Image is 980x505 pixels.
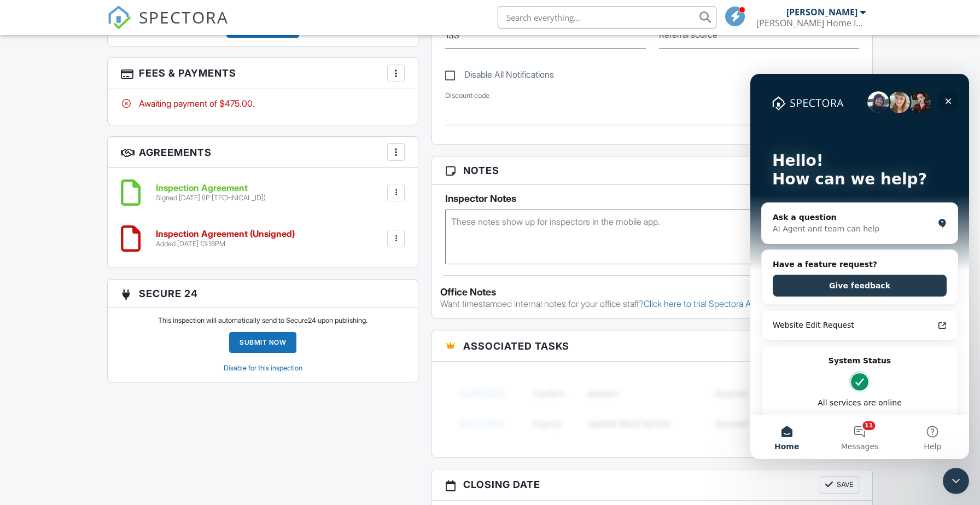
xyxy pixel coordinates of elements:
div: Added [DATE] 13:18PM [156,240,295,248]
input: Search everything... [498,7,716,28]
span: Associated Tasks [463,339,569,353]
div: Signed [DATE] (IP [TECHNICAL_ID]) [156,194,266,202]
div: Watts Home Inspections of South Carolina [756,18,866,28]
span: SPECTORA [139,5,229,28]
h3: Agreements [108,137,418,168]
p: This inspection will automatically send to Secure24 upon publishing. [158,316,367,325]
a: Inspection Agreement (Unsigned) Added [DATE] 13:18PM [156,229,295,248]
a: Submit Now [229,332,296,353]
button: Save [820,476,859,494]
div: Office Notes [440,287,864,298]
h6: Inspection Agreement [156,183,266,193]
h5: Inspector Notes [445,193,859,204]
h6: Inspection Agreement (Unsigned) [156,229,295,239]
h3: Secure 24 [108,280,418,308]
h3: Fees & Payments [108,58,418,89]
div: Awaiting payment of $475.00. [121,97,405,109]
label: Disable All Notifications [445,69,554,83]
label: Discount code [445,91,489,101]
iframe: Intercom live chat [943,468,969,494]
a: Disable for this inspection [224,364,302,372]
h3: Notes [432,156,872,185]
iframe: Intercom live chat [750,74,969,459]
div: [PERSON_NAME] [786,7,857,18]
p: Want timestamped internal notes for your office staff? [440,298,864,310]
a: Click here to trial Spectora Advanced. [644,298,786,309]
img: The Best Home Inspection Software - Spectora [107,5,131,30]
span: Closing date [463,477,540,492]
a: SPECTORA [107,15,229,38]
img: blurred-tasks-251b60f19c3f713f9215ee2a18cbf2105fc2d72fcd585247cf5e9ec0c957c1dd.png [445,370,859,446]
a: Inspection Agreement Signed [DATE] (IP [TECHNICAL_ID]) [156,183,266,202]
